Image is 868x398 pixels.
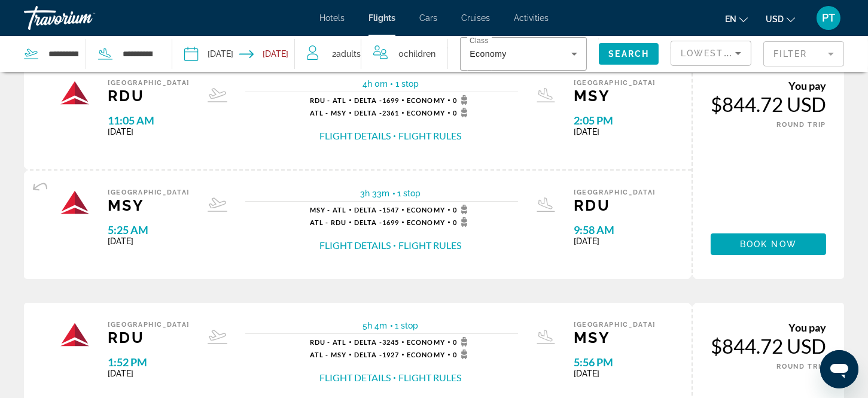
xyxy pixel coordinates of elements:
div: You pay [711,79,826,92]
span: 1 stop [395,79,419,89]
span: 3h 33m [361,189,390,198]
span: Delta - [354,218,382,226]
span: 5:56 PM [574,356,656,369]
button: Flight Rules [398,371,461,384]
button: Filter [763,41,844,67]
span: 0 [453,350,471,359]
span: Economy [407,206,445,214]
span: Search [608,49,649,59]
span: Economy [407,338,445,346]
span: 1 stop [395,321,419,330]
span: 5:25 AM [108,223,190,236]
button: Change currency [766,10,795,28]
mat-label: Class [470,37,489,45]
button: Return date: Sep 28, 2025 [239,36,288,72]
span: 1927 [354,351,399,358]
button: Flight Details [319,239,391,252]
span: 3245 [354,338,399,346]
span: MSY - ATL [310,206,346,214]
span: 1 stop [398,189,421,198]
span: Delta - [354,206,382,214]
span: RDU [108,87,190,105]
button: Depart date: Sep 24, 2025 [184,36,233,72]
button: Flight Rules [398,129,461,142]
span: 5h 4m [363,321,388,330]
a: Activities [514,13,549,23]
span: [DATE] [574,369,656,378]
span: [GEOGRAPHIC_DATA] [108,79,190,87]
span: 1699 [354,96,399,104]
a: Cruises [461,13,490,23]
span: Lowest Price [681,48,757,58]
span: [DATE] [108,369,190,378]
span: Economy [407,351,445,358]
button: Search [599,43,659,65]
span: 0 [453,95,471,105]
a: Flights [368,13,395,23]
span: [DATE] [108,127,190,136]
span: [GEOGRAPHIC_DATA] [574,79,656,87]
span: 2 [332,45,361,62]
span: Economy [407,218,445,226]
span: Delta - [354,338,382,346]
span: RDU [108,329,190,347]
span: ATL - MSY [310,351,346,358]
span: 2:05 PM [574,114,656,127]
span: ATL - RDU [310,218,346,226]
button: Book now [711,233,826,255]
span: 0 [398,45,435,62]
span: [DATE] [574,236,656,246]
mat-select: Sort by [681,46,741,60]
span: [GEOGRAPHIC_DATA] [574,321,656,329]
div: You pay [711,321,826,334]
span: Adults [336,49,361,59]
span: MSY [574,87,656,105]
span: Delta - [354,351,382,358]
span: [GEOGRAPHIC_DATA] [108,321,190,329]
span: Delta - [354,109,382,117]
span: Economy [407,96,445,104]
span: [GEOGRAPHIC_DATA] [108,189,190,196]
button: Flight Details [319,129,391,142]
button: Travelers: 2 adults, 0 children [295,36,447,72]
span: [GEOGRAPHIC_DATA] [574,189,656,196]
a: Cars [419,13,437,23]
a: Hotels [319,13,345,23]
span: PT [822,12,835,24]
span: USD [766,14,784,24]
a: Travorium [24,2,144,34]
span: 0 [453,217,471,227]
span: 1699 [354,218,399,226]
span: RDU [574,196,656,214]
span: [DATE] [108,236,190,246]
span: Economy [470,49,506,59]
button: User Menu [813,5,844,31]
span: [DATE] [574,127,656,136]
span: Economy [407,109,445,117]
span: RDU - ATL [310,338,346,346]
span: 0 [453,337,471,347]
span: 4h 0m [363,79,388,89]
button: Change language [725,10,748,28]
span: MSY [108,196,190,214]
span: Book now [740,239,797,249]
span: Children [404,49,435,59]
span: 0 [453,205,471,214]
div: $844.72 USD [711,92,826,116]
span: ROUND TRIP [777,363,827,370]
span: RDU - ATL [310,96,346,104]
span: 11:05 AM [108,114,190,127]
span: 1547 [354,206,399,214]
span: ROUND TRIP [777,121,827,129]
span: ATL - MSY [310,109,346,117]
iframe: Button to launch messaging window [820,350,858,388]
span: 1:52 PM [108,356,190,369]
span: MSY [574,329,656,347]
span: Delta - [354,96,382,104]
span: 0 [453,108,471,117]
